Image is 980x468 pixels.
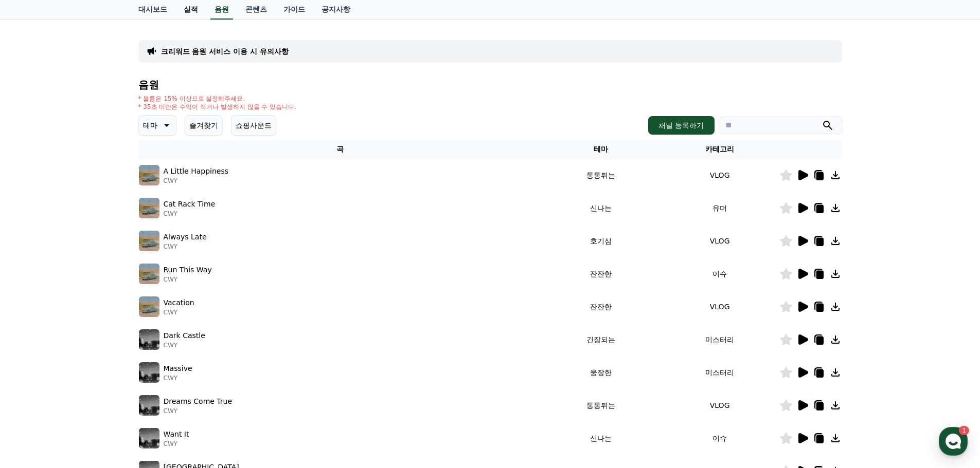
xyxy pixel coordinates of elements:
[139,296,159,317] img: music
[542,257,661,290] td: 잔잔한
[648,116,714,135] button: 채널 등록하기
[143,118,157,133] p: 테마
[661,257,779,290] td: 이슈
[542,159,661,192] td: 통통튀는
[542,192,661,224] td: 신나는
[661,159,779,192] td: VLOG
[164,275,212,284] p: CWY
[138,140,542,159] th: 곡
[185,115,223,136] button: 즐겨찾기
[164,341,205,349] p: CWY
[164,407,233,415] p: CWY
[164,210,216,218] p: CWY
[164,265,212,275] p: Run This Way
[139,264,159,284] img: music
[661,389,779,422] td: VLOG
[133,326,198,351] a: 설정
[231,115,276,136] button: 쇼핑사운드
[138,95,297,103] p: * 볼륨은 15% 이상으로 설정해주세요.
[68,326,133,351] a: 1대화
[159,341,171,349] span: 설정
[138,103,297,111] p: * 35초 미만은 수익이 적거나 발생하지 않을 수 있습니다.
[164,374,192,382] p: CWY
[542,356,661,389] td: 웅장한
[164,308,194,316] p: CWY
[542,290,661,323] td: 잔잔한
[139,362,159,383] img: music
[661,422,779,455] td: 이슈
[542,389,661,422] td: 통통튀는
[3,326,68,351] a: 홈
[164,232,207,242] p: Always Late
[661,140,779,159] th: 카테고리
[542,224,661,257] td: 호기심
[161,46,289,57] a: 크리워드 음원 서비스 이용 시 유의사항
[139,428,159,448] img: music
[139,395,159,416] img: music
[32,341,39,349] span: 홈
[661,356,779,389] td: 미스터리
[94,342,106,350] span: 대화
[139,231,159,251] img: music
[661,192,779,224] td: 유머
[164,440,189,448] p: CWY
[164,429,189,440] p: Want It
[139,329,159,350] img: music
[661,323,779,356] td: 미스터리
[164,297,194,308] p: Vacation
[139,165,159,185] img: music
[164,242,207,251] p: CWY
[138,115,176,136] button: 테마
[542,323,661,356] td: 긴장되는
[164,330,205,341] p: Dark Castle
[164,166,229,177] p: A Little Happiness
[661,224,779,257] td: VLOG
[164,363,192,374] p: Massive
[661,290,779,323] td: VLOG
[104,325,108,333] span: 1
[164,177,229,185] p: CWY
[139,198,159,218] img: music
[542,140,661,159] th: 테마
[542,422,661,455] td: 신나는
[138,79,842,90] h4: 음원
[164,199,216,210] p: Cat Rack Time
[164,396,233,407] p: Dreams Come True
